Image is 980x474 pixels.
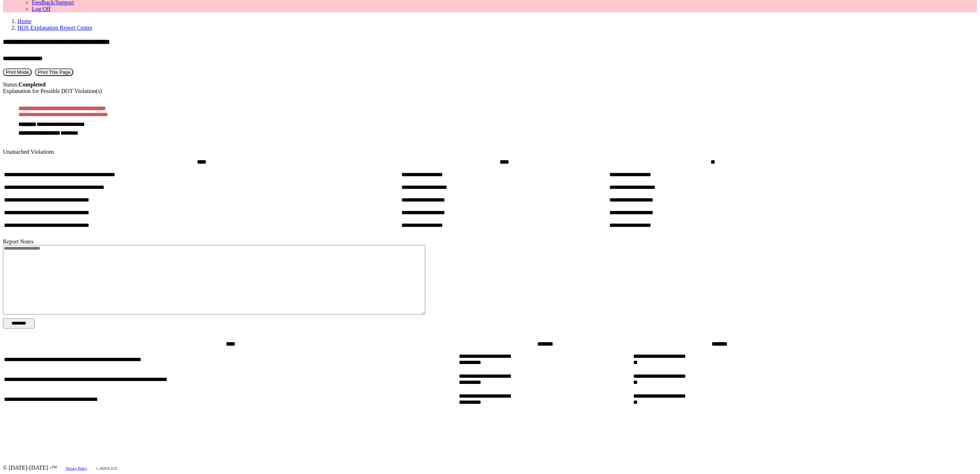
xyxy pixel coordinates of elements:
[17,18,31,24] a: Home
[3,68,32,76] button: Print Mode
[3,149,977,155] div: Unattached Violations
[3,88,977,94] div: Explanation for Possible DOT Violation(s)
[32,6,51,12] a: Log Off
[66,466,88,470] a: Privacy Policy
[35,68,73,76] button: Print This Page
[3,318,35,329] button: Change Filter Options
[19,81,46,88] strong: Completed
[3,81,977,88] div: Status:
[3,465,977,471] div: © [DATE]-[DATE] - ™
[17,25,93,31] a: HOS Explanation Report Center
[3,238,977,245] div: Report Notes
[96,466,118,470] span: v. 2025.6.2121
